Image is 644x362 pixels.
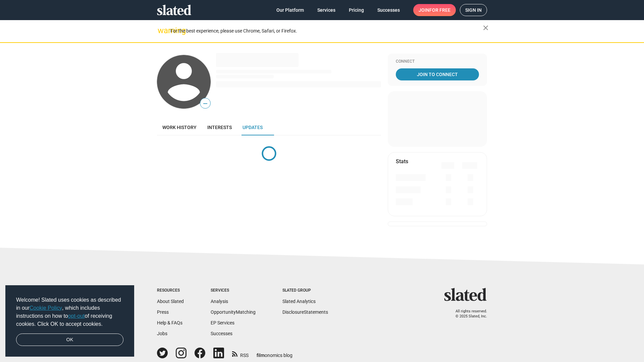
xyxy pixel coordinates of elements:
p: All rights reserved. © 2025 Slated, Inc. [448,309,487,319]
a: Services [312,4,341,16]
span: Interests [207,125,232,130]
span: — [200,99,210,108]
a: Slated Analytics [282,299,316,304]
a: Interests [202,119,237,135]
a: Join To Connect [396,68,479,80]
a: Help & FAQs [157,320,182,325]
mat-icon: warning [158,26,166,35]
a: Cookie Policy [30,305,62,311]
span: Services [317,4,335,16]
a: Pricing [343,4,369,16]
a: Sign in [460,4,487,16]
span: film [257,353,265,358]
a: Joinfor free [413,4,456,16]
a: RSS [232,348,249,359]
span: Work history [162,125,197,130]
div: cookieconsent [5,285,134,357]
span: Successes [377,4,400,16]
span: for free [429,4,450,16]
a: Press [157,309,169,315]
a: DisclosureStatements [282,309,328,315]
a: Successes [372,4,405,16]
a: Work history [157,119,202,135]
a: dismiss cookie message [16,334,123,346]
div: Resources [157,288,184,293]
div: Services [211,288,256,293]
a: filmonomics blog [257,347,292,359]
a: EP Services [211,320,234,325]
mat-card-title: Stats [396,158,408,165]
span: Welcome! Slated uses cookies as described in our , which includes instructions on how to of recei... [16,296,123,328]
span: Updates [243,125,263,130]
span: Join To Connect [397,68,478,80]
mat-icon: close [482,24,490,32]
div: Slated Group [282,288,328,293]
a: Successes [211,331,232,336]
a: About Slated [157,299,184,304]
a: opt-out [68,313,85,319]
a: Analysis [211,299,228,304]
span: Join [419,4,450,16]
div: For the best experience, please use Chrome, Safari, or Firefox. [170,26,483,36]
a: Updates [237,119,268,135]
div: Connect [396,59,479,64]
a: OpportunityMatching [211,309,256,315]
span: Our Platform [276,4,304,16]
a: Our Platform [271,4,309,16]
span: Sign in [465,4,482,16]
a: Jobs [157,331,167,336]
span: Pricing [349,4,364,16]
